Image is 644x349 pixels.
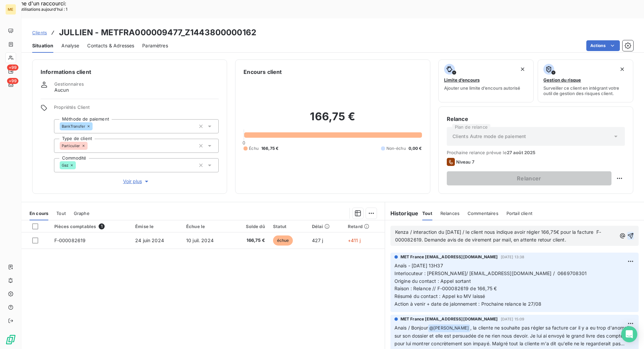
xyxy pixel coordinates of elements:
span: Prochaine relance prévue le [447,150,625,155]
span: 427 j [312,237,323,243]
span: Paramètres [142,42,168,49]
span: Aucun [54,87,69,93]
span: Raison : Relance // F-000082619 de 166,75 € [394,286,497,291]
span: 166,75 € [261,145,278,151]
span: [DATE] 15:09 [501,317,525,321]
span: Analyse [61,42,79,49]
div: Open Intercom Messenger [621,326,637,342]
div: Pièces comptables [54,223,127,229]
span: Non-échu [386,145,406,151]
span: Surveiller ce client en intégrant votre outil de gestion des risques client. [543,85,628,96]
span: +99 [7,64,18,71]
a: +99 [5,79,16,90]
span: Clients Autre mode de paiement [452,133,526,140]
span: Anais / Bonjour [394,325,428,331]
span: 0,00 € [409,145,422,151]
span: Gestionnaires [54,81,84,87]
span: Origine du contact : Appel sortant [394,278,471,284]
span: +99 [7,78,18,84]
button: Gestion du risqueSurveiller ce client en intégrant votre outil de gestion des risques client. [538,59,633,102]
span: Anaïs - [DATE] 13H37 [394,263,443,268]
span: Gaz [62,163,68,167]
span: Relances [440,211,460,216]
a: +99 [5,66,16,77]
span: échue [273,235,293,246]
h3: JULLIEN - METFRA000009477_Z1443800000162 [59,27,256,39]
h6: Historique [385,209,419,217]
span: Tout [56,211,66,216]
div: Solde dû [235,224,265,229]
span: Propriétés Client [54,104,219,114]
button: Voir plus [54,178,219,185]
span: Résumé du contact : Appel ko MV laissé [394,293,485,299]
span: Ajouter une limite d’encours autorisé [444,85,520,91]
span: Interlocuteur : [PERSON_NAME]/ [EMAIL_ADDRESS][DOMAIN_NAME] / 0669708301 [394,270,587,276]
span: 10 juil. 2024 [186,237,214,243]
div: Délai [312,224,340,229]
span: MET France [EMAIL_ADDRESS][DOMAIN_NAME] [400,316,498,322]
span: Tout [422,211,432,216]
span: Limite d’encours [444,77,480,83]
span: [DATE] 13:38 [501,255,525,259]
span: Kenza / interaction du [DATE] / le client nous indique avoir régler 166,75€ pour la facture F-000... [395,229,601,243]
div: Statut [273,224,304,229]
button: Actions [586,40,620,51]
a: Clients [32,29,47,36]
button: Relancer [447,171,611,185]
div: Échue le [186,224,227,229]
span: Clients [32,30,47,35]
span: MET France [EMAIL_ADDRESS][DOMAIN_NAME] [400,254,498,260]
h6: Encours client [244,68,282,76]
span: @ [PERSON_NAME] [428,324,470,332]
div: Émise le [135,224,178,229]
h6: Relance [447,115,625,123]
h6: Informations client [41,68,219,76]
button: Limite d’encoursAjouter une limite d’encours autorisé [438,59,534,102]
span: Situation [32,42,53,49]
input: Ajouter une valeur [76,162,81,168]
input: Ajouter une valeur [88,143,93,149]
img: Logo LeanPay [5,334,16,345]
span: , la cliente ne souhaite pas régler sa facture car il y a eu trop d'anomalie sur son dossier et e... [394,325,633,346]
span: Voir plus [123,178,150,185]
span: 166,75 € [235,237,265,244]
span: En cours [30,211,48,216]
span: Action à venir + date de jalonnement : Prochaine relance le 27/08 [394,301,542,307]
span: Graphe [74,211,90,216]
span: BankTransfer [62,124,85,128]
span: 27 août 2025 [507,150,536,155]
span: Contacts & Adresses [87,42,134,49]
span: Commentaires [468,211,498,216]
span: 24 juin 2024 [135,237,164,243]
span: Gestion du risque [543,77,581,83]
div: Retard [348,224,381,229]
span: 1 [99,223,105,229]
h2: 166,75 € [244,110,422,130]
span: +411 j [348,237,361,243]
span: Échu [249,145,259,151]
input: Ajouter une valeur [93,123,98,129]
span: 0 [243,140,245,145]
span: Niveau 7 [456,159,474,165]
span: Particulier [62,144,80,148]
span: F-000082619 [54,237,86,243]
span: Portail client [506,211,532,216]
